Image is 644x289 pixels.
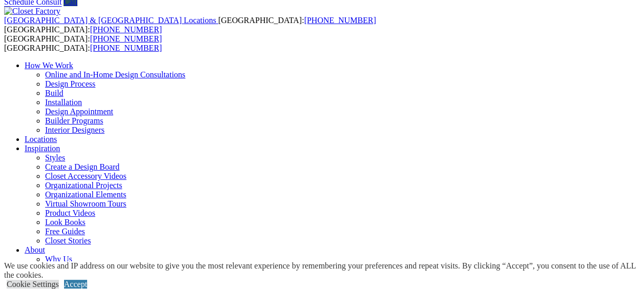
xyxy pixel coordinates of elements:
a: Closet Stories [45,236,91,245]
a: Free Guides [45,227,85,236]
a: Cookie Settings [7,280,59,288]
a: Organizational Projects [45,181,122,190]
a: Design Process [45,79,95,88]
a: Installation [45,98,82,107]
a: Design Appointment [45,107,113,116]
a: Organizational Elements [45,190,126,199]
a: Virtual Showroom Tours [45,199,127,208]
a: Styles [45,153,65,162]
a: [GEOGRAPHIC_DATA] & [GEOGRAPHIC_DATA] Locations [4,16,218,25]
a: Locations [25,135,57,143]
img: Closet Factory [4,7,60,16]
span: [GEOGRAPHIC_DATA]: [GEOGRAPHIC_DATA]: [4,16,376,34]
a: Why Us [45,255,72,263]
a: Look Books [45,218,86,226]
a: Product Videos [45,209,95,217]
a: Builder Programs [45,116,103,125]
a: How We Work [25,61,73,70]
a: [PHONE_NUMBER] [90,44,162,52]
div: We use cookies and IP address on our website to give you the most relevant experience by remember... [4,261,644,280]
a: Closet Accessory Videos [45,172,127,180]
span: [GEOGRAPHIC_DATA] & [GEOGRAPHIC_DATA] Locations [4,16,216,25]
a: [PHONE_NUMBER] [90,34,162,43]
a: Online and In-Home Design Consultations [45,70,185,79]
a: Inspiration [25,144,60,153]
a: Build [45,89,64,97]
a: About [25,245,45,254]
a: [PHONE_NUMBER] [304,16,376,25]
a: Interior Designers [45,126,105,134]
a: Accept [64,280,87,288]
span: [GEOGRAPHIC_DATA]: [GEOGRAPHIC_DATA]: [4,34,162,52]
a: [PHONE_NUMBER] [90,25,162,34]
a: Create a Design Board [45,162,119,171]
